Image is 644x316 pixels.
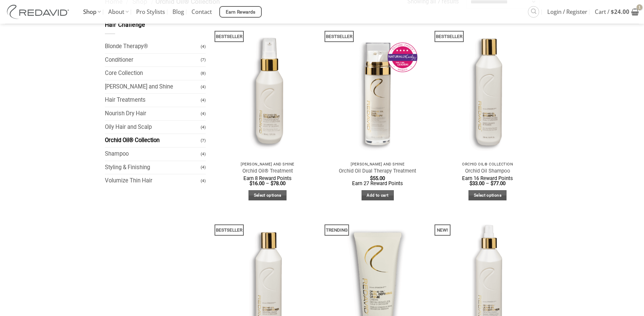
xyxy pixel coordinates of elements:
[105,121,201,134] a: Oily Hair and Scalp
[439,162,536,166] p: Orchid Oil® Collection
[436,21,539,158] img: REDAVID Orchid Oil Shampoo
[250,180,252,186] span: $
[201,94,206,106] span: (4)
[105,161,201,174] a: Styling & Finishing
[201,67,206,79] span: (8)
[595,3,629,20] span: Cart /
[271,180,273,186] span: $
[611,8,629,16] bdi: 24.00
[216,21,319,158] img: REDAVID Orchid Oil Treatment 90ml
[201,161,206,173] span: (4)
[201,121,206,133] span: (4)
[201,135,206,146] span: (7)
[370,175,385,181] bdi: 55.00
[105,107,201,120] a: Nourish Dry Hair
[201,41,206,53] span: (4)
[370,175,373,181] span: $
[326,21,429,158] img: REDAVID Orchid Oil Dual Therapy ~ Award Winning Curl Care
[105,147,201,161] a: Shampoo
[226,8,256,16] span: Earn Rewards
[219,162,316,166] p: [PERSON_NAME] and Shine
[201,81,206,93] span: (4)
[201,175,206,187] span: (4)
[5,5,73,19] img: REDAVID Salon Products | United States
[105,40,201,53] a: Blonde Therapy®
[329,162,426,166] p: [PERSON_NAME] and Shine
[352,180,403,186] span: Earn 27 Reward Points
[201,108,206,120] span: (4)
[468,190,507,201] a: Select options for “Orchid Oil Shampoo”
[105,174,201,187] a: Volumize Thin Hair
[611,8,614,16] span: $
[249,190,287,201] a: Select options for “Orchid Oil® Treatment”
[105,94,201,107] a: Hair Treatments
[219,6,262,18] a: Earn Rewards
[105,134,201,147] a: Orchid Oil® Collection
[201,148,206,160] span: (4)
[271,180,286,186] bdi: 78.00
[465,168,510,174] a: Orchid Oil Shampoo
[105,22,146,28] span: Hair Challenge
[250,180,264,186] bdi: 16.00
[105,67,201,80] a: Core Collection
[528,6,539,17] a: Search
[243,175,292,181] span: Earn 8 Reward Points
[362,190,394,201] a: Add to cart: “Orchid Oil Dual Therapy Treatment”
[201,54,206,66] span: (7)
[105,54,201,67] a: Conditioner
[470,180,484,186] bdi: 33.00
[491,180,505,186] bdi: 77.00
[547,3,587,20] span: Login / Register
[470,180,472,186] span: $
[242,168,293,174] a: Orchid Oil® Treatment
[486,180,489,186] span: –
[491,180,493,186] span: $
[105,80,201,94] a: [PERSON_NAME] and Shine
[266,180,269,186] span: –
[462,175,513,181] span: Earn 16 Reward Points
[339,168,416,174] a: Orchid Oil Dual Therapy Treatment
